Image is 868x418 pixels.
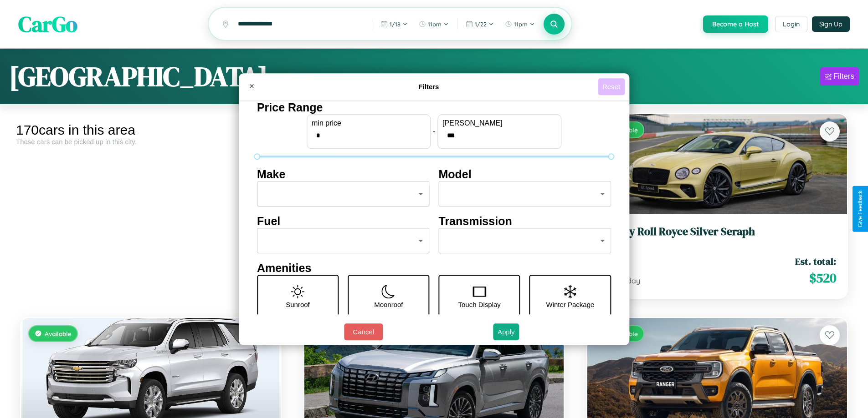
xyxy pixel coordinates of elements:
p: Touch Display [458,298,500,311]
div: Filters [833,72,854,81]
button: 11pm [414,17,453,31]
h1: [GEOGRAPHIC_DATA] [9,58,268,95]
h4: Filters [260,83,598,91]
div: These cars can be picked up in this city. [16,138,286,146]
button: Apply [493,323,519,340]
button: Cancel [344,323,383,340]
label: min price [312,119,426,127]
p: Sunroof [286,298,310,311]
span: Est. total: [795,255,836,268]
button: 11pm [500,17,539,31]
h4: Transmission [439,215,611,228]
button: 1/18 [376,17,412,31]
div: Give Feedback [857,191,863,227]
span: / day [621,276,640,285]
div: 170 cars in this area [16,122,286,138]
h4: Model [439,168,611,181]
h4: Price Range [257,101,611,114]
span: Available [45,330,72,337]
p: - [433,125,435,137]
p: Moonroof [374,298,403,311]
button: Login [775,16,807,32]
a: Bentley Roll Royce Silver Seraph2020 [598,225,836,247]
h4: Make [257,168,430,181]
span: $ 520 [809,269,836,287]
span: 11pm [428,20,442,28]
button: 1/22 [461,17,498,31]
span: 1 / 18 [390,20,401,28]
button: Reset [598,78,625,95]
button: Filters [820,67,859,86]
h4: Fuel [257,215,430,228]
span: 1 / 22 [475,20,487,28]
p: Winter Package [546,298,595,311]
span: CarGo [18,9,77,39]
h3: Bentley Roll Royce Silver Seraph [598,225,836,238]
button: Sign Up [812,16,850,32]
h4: Amenities [257,262,611,275]
label: [PERSON_NAME] [442,119,556,127]
button: Become a Host [703,15,768,33]
span: 11pm [514,20,528,28]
